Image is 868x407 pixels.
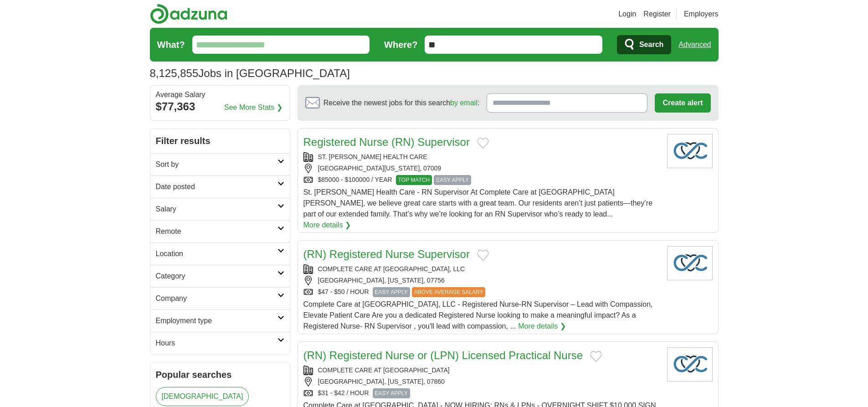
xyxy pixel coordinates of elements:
[156,226,277,237] h2: Remote
[303,248,470,260] a: (RN) Registered Nurse Supervisor
[303,388,660,398] div: $31 - $42 / HOUR
[150,175,290,198] a: Date posted
[156,98,284,115] div: $77,363
[303,220,351,231] a: More details ❯
[303,152,660,162] div: ST. [PERSON_NAME] HEALTH CARE
[156,159,277,170] h2: Sort by
[450,99,478,107] a: by email
[667,134,713,168] img: Company logo
[324,98,479,108] span: Receive the newest jobs for this search :
[678,36,711,54] a: Advanced
[639,36,663,54] span: Search
[303,366,660,375] div: COMPLETE CARE AT [GEOGRAPHIC_DATA]
[412,287,486,297] span: ABOVE AVERAGE SALARY
[667,246,713,280] img: Company logo
[684,9,719,20] a: Employers
[303,164,660,173] div: [GEOGRAPHIC_DATA][US_STATE], 07009
[150,287,290,309] a: Company
[150,309,290,332] a: Employment type
[618,9,636,20] a: Login
[150,153,290,175] a: Sort by
[477,138,489,149] button: Add to favorite jobs
[150,4,227,24] img: Adzuna logo
[477,250,489,261] button: Add to favorite jobs
[303,377,660,386] div: [GEOGRAPHIC_DATA], [US_STATE], 07860
[156,91,284,98] div: Average Salary
[303,349,583,361] a: (RN) Registered Nurse or (LPN) Licensed Practical Nurse
[667,347,713,381] img: Company logo
[590,351,602,362] button: Add to favorite jobs
[150,65,199,82] span: 8,125,855
[157,38,185,52] label: What?
[156,293,277,304] h2: Company
[150,242,290,265] a: Location
[156,271,277,282] h2: Category
[617,35,671,54] button: Search
[303,287,660,297] div: $47 - $50 / HOUR
[150,67,350,79] h1: Jobs in [GEOGRAPHIC_DATA]
[643,9,671,20] a: Register
[150,332,290,354] a: Hours
[224,102,282,113] a: See More Stats ❯
[156,204,277,215] h2: Salary
[303,300,653,330] span: Complete Care at [GEOGRAPHIC_DATA], LLC - Registered Nurse-RN Supervisor – Lead with Compassion, ...
[150,129,290,153] h2: Filter results
[150,198,290,220] a: Salary
[156,338,277,349] h2: Hours
[150,265,290,287] a: Category
[373,388,410,398] span: EASY APPLY
[303,136,470,148] a: Registered Nurse (RN) Supervisor
[150,220,290,242] a: Remote
[156,368,284,381] h2: Popular searches
[156,181,277,192] h2: Date posted
[384,38,417,52] label: Where?
[156,248,277,259] h2: Location
[373,287,410,297] span: EASY APPLY
[156,387,249,406] a: [DEMOGRAPHIC_DATA]
[434,175,471,185] span: EASY APPLY
[303,264,660,274] div: COMPLETE CARE AT [GEOGRAPHIC_DATA], LLC
[156,315,277,326] h2: Employment type
[303,188,653,218] span: St. [PERSON_NAME] Health Care - RN Supervisor At Complete Care at [GEOGRAPHIC_DATA][PERSON_NAME],...
[396,175,432,185] span: TOP MATCH
[303,276,660,285] div: [GEOGRAPHIC_DATA], [US_STATE], 07756
[518,321,566,332] a: More details ❯
[303,175,660,185] div: $85000 - $100000 / YEAR
[655,93,710,113] button: Create alert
